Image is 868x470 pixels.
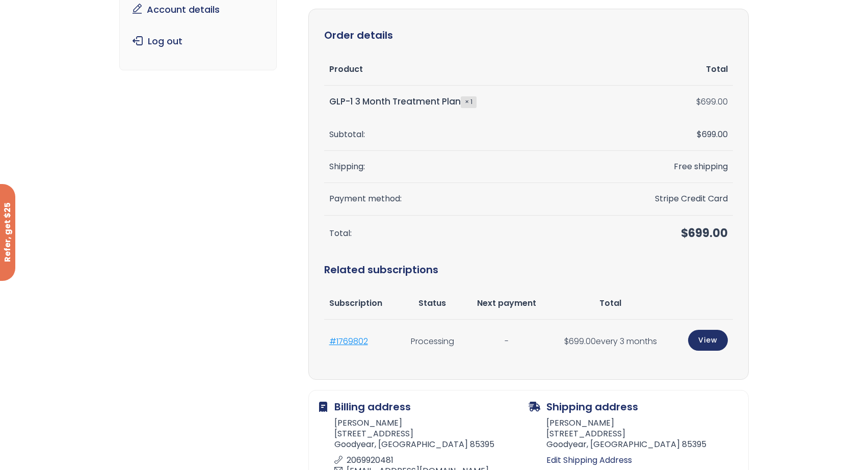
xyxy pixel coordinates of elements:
a: View [688,330,728,351]
h2: Shipping address [529,401,738,413]
span: Total [599,297,621,309]
span: Subscription [329,297,382,309]
span: 699.00 [681,225,728,241]
span: Next payment [477,297,536,309]
td: Free shipping [592,151,733,183]
span: 699.00 [697,128,728,140]
td: Processing [400,320,465,364]
td: Stripe Credit Card [592,183,733,215]
th: Shipping: [324,151,592,183]
span: Status [418,297,446,309]
th: Subtotal: [324,119,592,151]
th: Total [592,54,733,86]
th: Payment method: [324,183,592,215]
h2: Order details [324,24,733,46]
address: [PERSON_NAME] [STREET_ADDRESS] Goodyear, [GEOGRAPHIC_DATA] 85395 [529,418,738,453]
bdi: 699.00 [696,96,728,108]
span: $ [681,225,688,241]
span: $ [564,335,569,347]
a: Edit Shipping Address [546,453,738,467]
td: every 3 months [548,320,673,364]
td: GLP-1 3 Month Treatment Plan [324,86,592,118]
h2: Billing address [319,401,529,413]
span: $ [697,128,702,140]
span: 699.00 [564,335,596,347]
td: - [465,320,548,364]
a: #1769802 [329,335,368,347]
p: 2069920481 [334,455,522,466]
th: Product [324,54,592,86]
span: $ [696,96,701,108]
th: Total: [324,216,592,252]
h2: Related subscriptions [324,252,733,288]
a: Log out [127,31,269,52]
strong: × 1 [461,96,477,108]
